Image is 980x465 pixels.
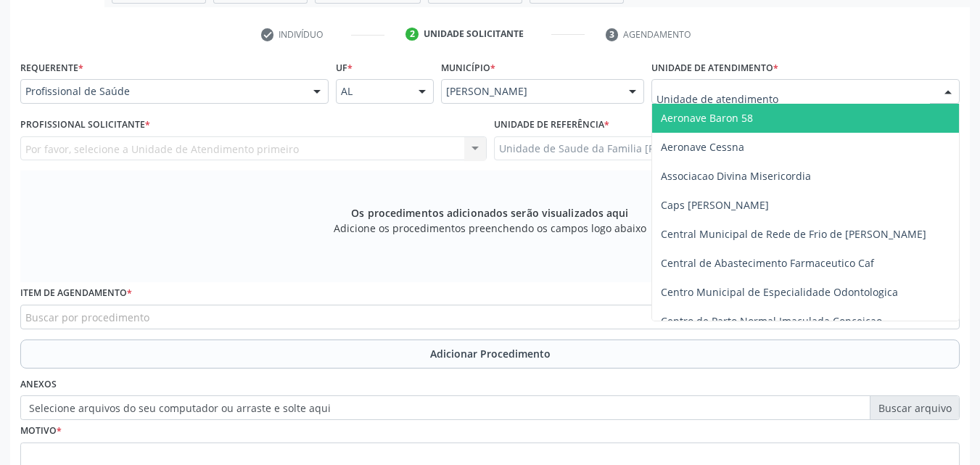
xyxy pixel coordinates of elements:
label: Unidade de atendimento [651,57,778,79]
span: AL [341,84,404,99]
span: Profissional de Saúde [25,84,299,99]
input: Unidade de atendimento [656,84,930,113]
label: Requerente [20,57,83,79]
button: Adicionar Procedimento [20,340,960,369]
span: Adicionar Procedimento [430,346,551,361]
span: Centro Municipal de Especialidade Odontologica [661,285,898,299]
div: Unidade solicitante [424,28,524,41]
span: Aeronave Baron 58 [661,111,753,125]
span: Adicione os procedimentos preenchendo os campos logo abaixo [334,221,646,236]
span: Buscar por procedimento [25,310,149,325]
label: Unidade de referência [494,114,609,136]
label: Item de agendamento [20,282,132,305]
label: Motivo [20,420,62,443]
span: Centro de Parto Normal Imaculada Conceicao [661,314,882,328]
span: Associacao Divina Misericordia [661,169,811,183]
label: Profissional Solicitante [20,114,150,136]
label: Anexos [20,374,57,396]
span: Aeronave Cessna [661,140,744,154]
label: Município [441,57,495,79]
span: Central Municipal de Rede de Frio de [PERSON_NAME] [661,227,926,241]
label: UF [336,57,353,79]
span: Os procedimentos adicionados serão visualizados aqui [351,205,628,221]
span: [PERSON_NAME] [446,84,614,99]
span: Central de Abastecimento Farmaceutico Caf [661,256,874,270]
span: Caps [PERSON_NAME] [661,198,769,212]
div: 2 [405,28,419,41]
